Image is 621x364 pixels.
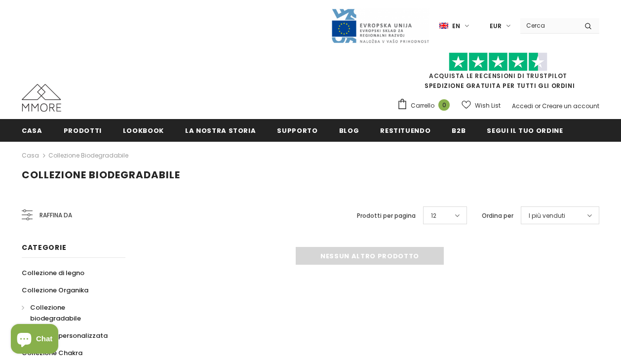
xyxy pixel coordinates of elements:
a: Collezione di legno [22,264,84,282]
span: Carrello [411,101,434,111]
span: Segui il tuo ordine [487,126,563,135]
a: Prodotti [64,119,102,141]
span: I più venduti [529,211,565,221]
a: Blog [339,119,359,141]
img: i-lang-1.png [439,22,448,30]
span: Collezione biodegradabile [30,303,81,323]
span: en [452,21,460,31]
span: Categorie [22,243,66,252]
span: Raffina da [39,210,72,221]
a: Collezione biodegradabile [48,151,128,160]
a: Casa [22,150,39,162]
span: SPEDIZIONE GRATUITA PER TUTTI GLI ORDINI [397,57,599,90]
a: Accedi [512,102,533,110]
span: Collezione biodegradabile [22,168,180,182]
span: B2B [452,126,466,135]
span: Prodotti [64,126,102,135]
a: B2B [452,119,466,141]
a: Collezione biodegradabile [22,299,115,327]
label: Prodotti per pagina [357,211,416,221]
a: Acquista le recensioni di TrustPilot [429,72,567,80]
a: Wish List [462,97,501,114]
span: or [535,102,541,110]
span: Restituendo [380,126,430,135]
span: Blog [339,126,359,135]
a: Collezione personalizzata [22,327,108,344]
span: supporto [277,126,317,135]
a: Segui il tuo ordine [487,119,563,141]
input: Search Site [520,18,577,33]
a: Creare un account [542,102,599,110]
img: Javni Razpis [331,8,429,44]
a: Carrello 0 [397,98,455,113]
span: EUR [490,21,502,31]
img: Fidati di Pilot Stars [449,52,547,72]
span: Collezione di legno [22,268,84,278]
a: La nostra storia [185,119,256,141]
label: Ordina per [482,211,513,221]
span: Collezione personalizzata [22,331,108,340]
a: Collezione Organika [22,282,88,299]
a: Restituendo [380,119,430,141]
a: Lookbook [123,119,164,141]
span: Collezione Organika [22,285,88,295]
span: La nostra storia [185,126,256,135]
span: 0 [438,99,450,111]
span: Casa [22,126,42,135]
span: 12 [431,211,436,221]
a: Casa [22,119,42,141]
img: Casi MMORE [22,84,61,112]
inbox-online-store-chat: Shopify online store chat [8,324,61,356]
span: Lookbook [123,126,164,135]
span: Wish List [475,101,501,111]
a: supporto [277,119,317,141]
a: Javni Razpis [331,21,429,30]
